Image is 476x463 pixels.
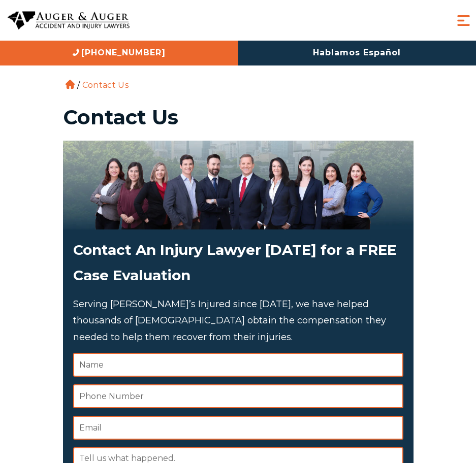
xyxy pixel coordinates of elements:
img: Attorneys [63,141,414,229]
button: Menu [455,12,472,29]
a: Home [66,80,75,89]
h1: Contact Us [63,107,414,127]
img: Auger & Auger Accident and Injury Lawyers Logo [8,11,130,30]
input: Name [73,353,403,377]
li: Contact Us [80,80,131,90]
input: Phone Number [73,384,403,408]
p: Serving [PERSON_NAME]’s Injured since [DATE], we have helped thousands of [DEMOGRAPHIC_DATA] obta... [73,296,403,345]
input: Email [73,416,403,440]
h2: Contact An Injury Lawyer [DATE] for a FREE Case Evaluation [73,237,403,288]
